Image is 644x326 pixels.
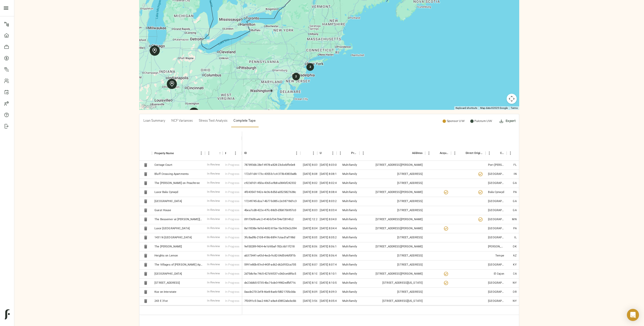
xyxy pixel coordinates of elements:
strong: 2 [295,75,297,78]
p: Fulcrum UW [474,119,492,123]
p: In Progress [225,281,239,285]
div: [DATE] 8:07:43 am [300,260,317,270]
span: Loan Summary [143,118,165,124]
div: 848 N Mollison Ave, El Cajon, CA 92021, USA [376,272,423,276]
div: Open Intercom Messenger [627,309,639,321]
div: [DATE] 8:03:09 am [317,161,337,170]
div: [DATE] 8:04:43 am [317,224,337,233]
div: Direct Origination (T/F) [466,146,483,160]
div: The Bessemer at Seward Commons [154,217,203,221]
div: [DATE] 8:10:14 am [300,270,317,279]
div: 525 W 13th St, Rome, GA 30165, USA [397,199,423,203]
div: 8a19538e-9e9d-4692-81be-1bc903e2c594 [244,226,297,231]
div: Multifamily [342,254,357,258]
div: [DATE] 8:05:25 am [317,233,337,242]
div: 172d11d4-173c-4355-b1c4-373b43833a8b [244,172,297,176]
div: [DATE] 8:06:41 am [317,251,337,260]
a: Terms (opens in new tab) [511,107,518,109]
div: Multifamily [342,208,357,212]
div: Luxor Bala Cynwyd [154,190,178,194]
div: 549 Peachtree St NE, Atlanta, GA 30308, USA [397,181,423,185]
div: Port Richey [488,163,504,167]
button: Delete [142,216,149,223]
div: OK [513,245,516,249]
div: 243 E 31st [154,299,168,303]
div: OR [513,290,516,294]
div: Multifamily [342,199,357,203]
div: Edmond [488,245,504,249]
div: Multifamily [342,281,357,285]
img: Google [140,103,157,110]
button: Sort [459,150,466,157]
div: Created At [300,146,317,160]
p: In Review [207,163,220,167]
div: City [486,146,507,160]
div: [DATE] 8:08:47 am [317,188,337,197]
button: Menu [205,149,213,157]
div: ID [242,146,300,160]
button: Export [499,115,516,127]
div: Multifamily [342,181,357,185]
div: Address [359,146,425,160]
div: [DATE] 8:03:27 am [317,197,337,206]
button: Menu [329,149,337,157]
p: In Review [207,217,220,222]
button: Sort [303,150,310,157]
div: Indianapolis [488,172,504,176]
p: In Review [207,181,220,185]
button: Menu [293,149,300,157]
p: In Progress [225,172,239,176]
button: Sort [174,150,181,157]
div: ID [244,146,247,160]
div: IN [514,172,516,176]
div: PA [513,226,516,231]
div: Bala Cynwyd [488,190,504,194]
div: 3506 Bluff Rd, Indianapolis, IN 46217, USA [397,172,423,176]
div: Multifamily [342,163,357,167]
button: Delete [142,225,149,232]
button: Delete [142,297,149,305]
p: In Review [207,254,220,258]
div: The Villages of Lake Reba Apartments [154,263,203,267]
span: Map data ©2025 Google [480,107,508,109]
div: Rome [488,208,504,212]
button: Delete [142,288,149,296]
div: Acqusition (T/F) [440,146,449,160]
button: Delete [142,261,149,269]
div: Multifamily [342,190,357,194]
div: El Cajon [494,272,504,276]
div: 17249745-dca7-4b77-b085-c2e38718d1c3 [244,199,297,203]
div: 2d7b8c9a-7465-427d-8537-c060ce68f6c5 [244,272,296,276]
p: Sponsor UW [447,119,465,123]
div: [DATE] 8:10:57 am [317,279,337,288]
button: Delete [142,179,149,187]
div: Multifamily [342,226,357,231]
a: Open this area in Google Maps (opens a new window) [140,103,157,110]
button: Menu [507,149,514,157]
button: Sort [322,150,329,157]
button: Menu [337,149,344,157]
div: 7f0091c5-3aa2-4467-a8a4-d3852abcbcbb [244,299,296,303]
button: Keyboard shortcuts [456,106,477,110]
p: In Review [207,208,220,213]
div: Status [205,146,222,161]
div: 2220 Snelling Ave, Minneapolis, MN 55404, USA [376,217,423,221]
div: [DATE] 8:09:33 am [300,288,317,297]
div: [DATE] 8:06:12 am [317,242,337,251]
div: State [507,146,519,160]
p: In Progress [225,217,239,221]
div: Direct Origination (T/F) [451,146,486,160]
button: Sort [493,150,500,157]
div: de23dd65-5735-4bc7-bde3-9982edfbf716 [244,281,296,285]
div: [DATE] 8:02:42 am [317,179,337,188]
p: In Progress [225,181,239,185]
div: Report [225,146,226,161]
div: [DATE] 8:08:13 am [317,170,337,179]
div: Property Name [154,146,174,161]
button: Delete [142,270,149,278]
div: Multifamily [342,245,357,249]
div: [DATE] 8:06:41 am [300,251,317,260]
p: In Review [207,190,220,194]
div: Tempe [495,254,504,258]
div: [DATE] 8:08:47 am [300,188,317,197]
